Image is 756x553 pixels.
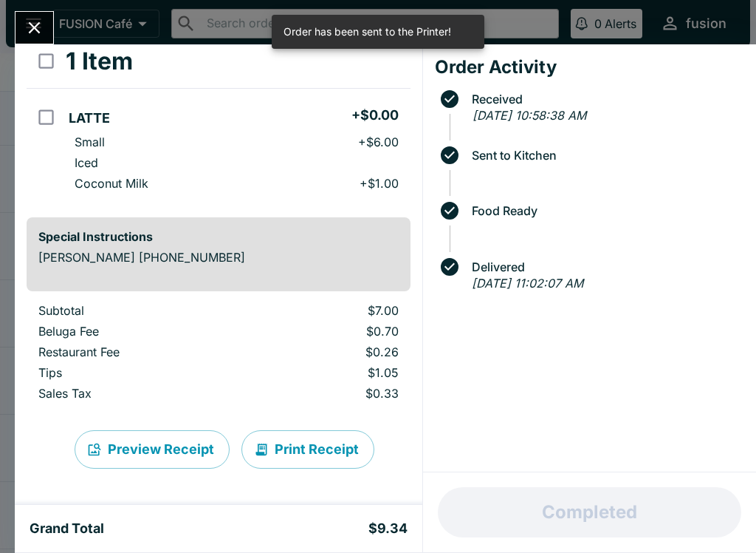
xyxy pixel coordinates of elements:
[75,155,98,170] p: Iced
[38,365,241,380] p: Tips
[464,92,744,106] span: Received
[75,176,148,191] p: Coconut Milk
[464,260,744,274] span: Delivered
[30,520,104,537] h5: Grand Total
[265,386,399,401] p: $0.33
[75,430,230,469] button: Preview Receipt
[464,204,744,217] span: Food Ready
[27,35,410,206] table: orders table
[241,430,374,469] button: Print Receipt
[38,386,241,401] p: Sales Tax
[265,303,399,318] p: $7.00
[265,324,399,339] p: $0.70
[360,176,399,191] p: + $1.00
[435,56,744,78] h4: Order Activity
[358,135,399,149] p: + $6.00
[66,47,133,76] h3: 1 Item
[464,149,744,162] span: Sent to Kitchen
[265,345,399,359] p: $0.26
[351,106,399,124] h5: + $0.00
[472,108,586,123] em: [DATE] 10:58:38 AM
[38,324,241,339] p: Beluga Fee
[69,109,110,127] h5: LATTE
[38,250,399,265] p: [PERSON_NAME] [PHONE_NUMBER]
[38,303,241,318] p: Subtotal
[38,345,241,359] p: Restaurant Fee
[27,303,410,407] table: orders table
[368,520,408,537] h5: $9.34
[16,12,53,44] button: Close
[283,19,451,44] div: Order has been sent to the Printer!
[75,135,105,149] p: Small
[265,365,399,380] p: $1.05
[472,276,583,291] em: [DATE] 11:02:07 AM
[38,229,399,244] h6: Special Instructions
